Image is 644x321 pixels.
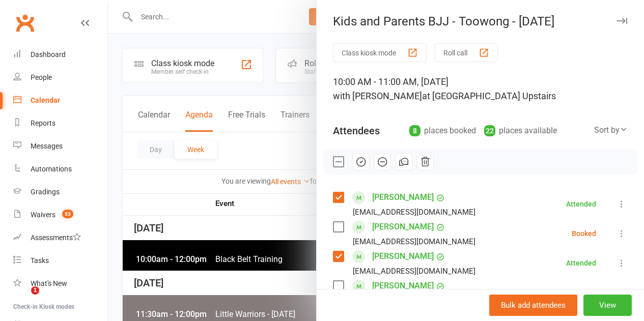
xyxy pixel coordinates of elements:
a: Waivers 53 [13,203,107,226]
button: Bulk add attendees [489,295,577,316]
a: [PERSON_NAME] [372,219,434,235]
div: places booked [409,124,476,138]
div: Attendees [333,124,380,138]
button: Roll call [435,43,498,62]
div: Sort by [594,124,628,137]
div: Attended [566,200,596,208]
a: Messages [13,135,107,158]
a: Gradings [13,181,107,203]
div: Booked [572,230,596,237]
a: People [13,66,107,89]
div: 10:00 AM - 11:00 AM, [DATE] [333,75,628,103]
button: Class kiosk mode [333,43,427,62]
div: Dashboard [31,50,66,59]
a: Automations [13,158,107,181]
a: Reports [13,112,107,135]
span: 1 [31,286,39,295]
a: [PERSON_NAME] [372,278,434,294]
div: [EMAIL_ADDRESS][DOMAIN_NAME] [353,206,475,219]
span: with [PERSON_NAME] [333,91,422,101]
div: Gradings [31,188,60,196]
a: Tasks [13,249,107,272]
a: Clubworx [12,10,38,36]
span: at [GEOGRAPHIC_DATA] Upstairs [422,91,556,101]
div: What's New [31,279,67,287]
a: Dashboard [13,43,107,66]
div: Automations [31,165,72,173]
div: Assessments [31,234,81,242]
a: Calendar [13,89,107,112]
div: [EMAIL_ADDRESS][DOMAIN_NAME] [353,235,475,248]
div: 22 [484,125,495,136]
button: View [583,295,632,316]
iframe: Intercom live chat [10,286,35,311]
div: 8 [409,125,421,136]
div: [EMAIL_ADDRESS][DOMAIN_NAME] [353,265,475,278]
div: People [31,73,52,81]
span: 53 [62,210,73,218]
a: [PERSON_NAME] [372,248,434,265]
div: Tasks [31,256,49,265]
a: [PERSON_NAME] [372,189,434,206]
div: places available [484,124,557,138]
div: Calendar [31,96,60,104]
a: What's New [13,272,107,295]
div: Messages [31,142,63,150]
div: Waivers [31,211,55,219]
div: Attended [566,259,596,267]
div: Reports [31,119,55,127]
div: Kids and Parents BJJ - Toowong - [DATE] [317,14,644,28]
a: Assessments [13,226,107,249]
